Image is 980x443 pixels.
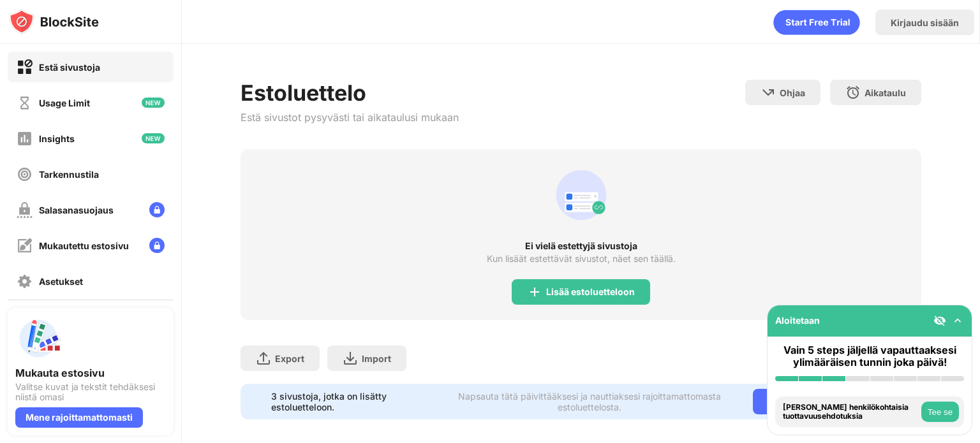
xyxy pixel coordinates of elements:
div: Kirjaudu sisään [891,17,959,28]
div: Salasanasuojaus [39,205,114,215]
div: Kun lisäät estettävät sivustot, näet sen täällä. [487,254,676,264]
div: Asetukset [39,276,83,287]
img: push-custom-page.svg [15,316,61,361]
div: animation [551,164,612,226]
div: Aloitetaan [775,315,820,326]
div: 3 sivustoja, jotka on lisätty estoluetteloon. [271,391,434,412]
img: eye-not-visible.svg [933,314,946,327]
div: Aikataulu [865,87,906,98]
div: Mene rajoittamattomasti [753,389,891,414]
div: Import [362,353,391,364]
div: [PERSON_NAME] henkilökohtaisia tuottavuusehdotuksia [783,403,918,421]
img: focus-off.svg [17,166,33,182]
img: block-on.svg [17,59,33,75]
div: Estoluettelo [241,80,459,106]
div: Mukauta estosivu [15,367,166,379]
img: customize-block-page-off.svg [17,238,33,254]
img: settings-off.svg [17,273,33,289]
img: insights-off.svg [17,131,33,147]
div: Estä sivustoja [39,62,100,73]
div: Mukautettu estosivu [39,240,129,251]
div: Tarkennustila [39,169,99,180]
div: Vain 5 steps jäljellä vapauttaaksesi ylimääräisen tunnin joka päivä! [775,344,964,368]
div: Export [275,353,304,364]
div: Ohjaa [780,87,805,98]
img: new-icon.svg [142,98,165,108]
div: Mene rajoittamattomasti [15,407,143,428]
img: logo-blocksite.svg [9,9,99,34]
img: lock-menu.svg [149,202,165,217]
img: new-icon.svg [142,133,165,143]
img: omni-setup-toggle.svg [951,314,964,327]
img: password-protection-off.svg [17,202,33,218]
img: time-usage-off.svg [17,95,33,111]
img: lock-menu.svg [149,238,165,253]
div: Ei vielä estettyjä sivustoja [241,241,921,251]
button: Tee se [921,402,959,422]
div: Valitse kuvat ja tekstit tehdäksesi niistä omasi [15,382,166,402]
div: Lisää estoluetteloon [546,287,635,297]
div: Insights [39,133,75,144]
div: Estä sivustot pysyvästi tai aikataulusi mukaan [241,111,459,124]
div: animation [773,10,860,35]
div: Usage Limit [39,98,90,108]
div: Napsauta tätä päivittääksesi ja nauttiaksesi rajoittamattomasta estoluettelosta. [442,391,738,412]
